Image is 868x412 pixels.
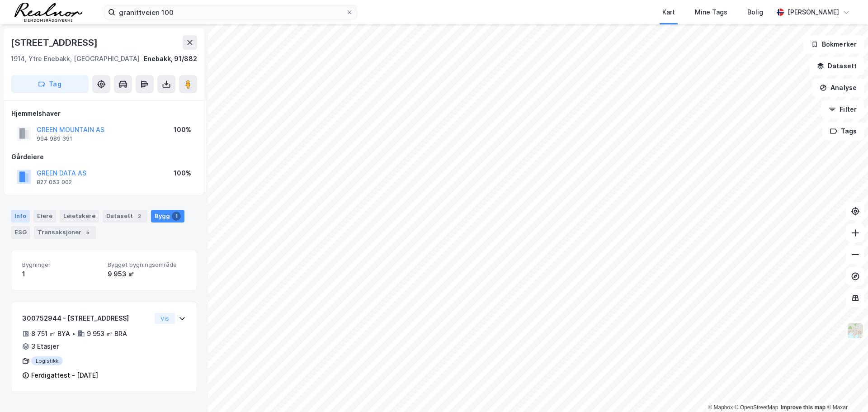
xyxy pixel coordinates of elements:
[103,210,147,223] div: Datasett
[37,179,72,186] div: 827 063 002
[735,404,778,411] a: OpenStreetMap
[847,322,864,339] img: Z
[22,313,151,324] div: 300752944 - [STREET_ADDRESS]
[695,7,727,18] div: Mine Tags
[108,261,186,269] span: Bygget bygningsområde
[174,124,191,135] div: 100%
[31,341,59,352] div: 3 Etasjer
[60,210,99,223] div: Leietakere
[87,328,127,339] div: 9 953 ㎡ BRA
[31,328,70,339] div: 8 751 ㎡ BYA
[135,212,144,221] div: 2
[781,404,826,411] a: Improve this map
[803,35,864,53] button: Bokmerker
[788,7,839,18] div: [PERSON_NAME]
[822,122,864,140] button: Tags
[34,226,96,239] div: Transaksjoner
[11,226,30,239] div: ESG
[14,3,82,22] img: realnor-logo.934646d98de889bb5806.png
[144,53,197,64] div: Enebakk, 91/882
[22,261,100,269] span: Bygninger
[11,35,99,50] div: [STREET_ADDRESS]
[115,5,346,19] input: Søk på adresse, matrikkel, gårdeiere, leietakere eller personer
[809,57,864,75] button: Datasett
[31,370,98,381] div: Ferdigattest - [DATE]
[151,210,184,223] div: Bygg
[821,100,864,118] button: Filter
[11,75,89,93] button: Tag
[11,108,197,119] div: Hjemmelshaver
[823,369,868,412] iframe: Chat Widget
[708,404,733,411] a: Mapbox
[11,210,30,223] div: Info
[812,79,864,97] button: Analyse
[155,313,175,324] button: Vis
[174,168,191,179] div: 100%
[747,7,763,18] div: Bolig
[108,269,186,279] div: 9 953 ㎡
[823,369,868,412] div: Kontrollprogram for chat
[83,228,92,237] div: 5
[662,7,675,18] div: Kart
[11,152,197,162] div: Gårdeiere
[33,210,56,223] div: Eiere
[172,212,181,221] div: 1
[37,135,72,142] div: 994 989 391
[22,269,100,279] div: 1
[11,53,140,64] div: 1914, Ytre Enebakk, [GEOGRAPHIC_DATA]
[72,330,75,337] div: •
